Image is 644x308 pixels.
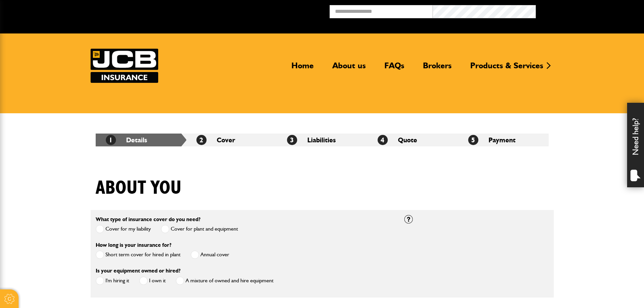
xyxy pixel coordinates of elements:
[468,135,478,145] span: 5
[287,135,297,145] span: 3
[286,61,319,76] a: Home
[139,277,166,285] label: I own it
[196,135,207,145] span: 2
[378,135,388,145] span: 4
[96,242,171,248] label: How long is your insurance for?
[536,5,639,16] button: Broker Login
[458,134,549,146] li: Payment
[627,103,644,187] div: Need help?
[191,251,229,259] label: Annual cover
[186,134,277,146] li: Cover
[379,61,409,76] a: FAQs
[96,277,129,285] label: I'm hiring it
[176,277,273,285] label: A mixture of owned and hire equipment
[161,225,238,233] label: Cover for plant and equipment
[465,61,548,76] a: Products & Services
[96,268,181,274] label: Is your equipment owned or hired?
[91,49,158,83] a: JCB Insurance Services
[96,251,181,259] label: Short term cover for hired in plant
[96,217,200,222] label: What type of insurance cover do you need?
[327,61,371,76] a: About us
[91,49,158,83] img: JCB Insurance Services logo
[96,225,151,233] label: Cover for my liability
[106,135,116,145] span: 1
[418,61,457,76] a: Brokers
[277,134,367,146] li: Liabilities
[96,177,182,199] h1: About you
[96,134,186,146] li: Details
[367,134,458,146] li: Quote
